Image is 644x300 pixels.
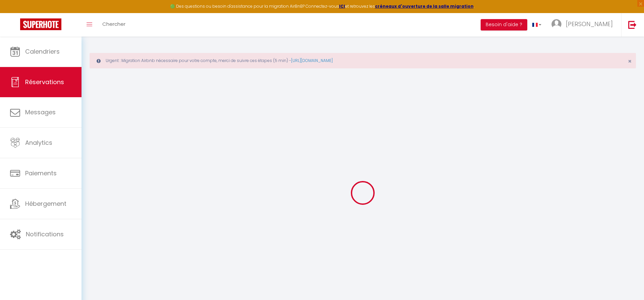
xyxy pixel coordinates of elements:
[615,270,639,295] iframe: Chat
[25,138,52,147] span: Analytics
[25,78,64,86] span: Réservations
[628,57,632,65] span: ×
[25,199,66,208] span: Hébergement
[628,20,637,29] img: logout
[90,53,636,68] div: Urgent : Migration Airbnb nécessaire pour votre compte, merci de suivre ces étapes (5 min) -
[25,47,60,56] span: Calendriers
[291,58,333,63] a: [URL][DOMAIN_NAME]
[102,20,125,27] span: Chercher
[26,230,64,238] span: Notifications
[546,13,621,37] a: ... [PERSON_NAME]
[481,19,527,31] button: Besoin d'aide ?
[25,108,56,116] span: Messages
[566,20,613,28] span: [PERSON_NAME]
[25,169,57,177] span: Paiements
[339,3,345,9] a: ICI
[375,3,474,9] a: créneaux d'ouverture de la salle migration
[628,58,632,64] button: Close
[20,18,61,30] img: Super Booking
[551,19,561,29] img: ...
[97,13,130,37] a: Chercher
[5,3,25,23] button: Ouvrir le widget de chat LiveChat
